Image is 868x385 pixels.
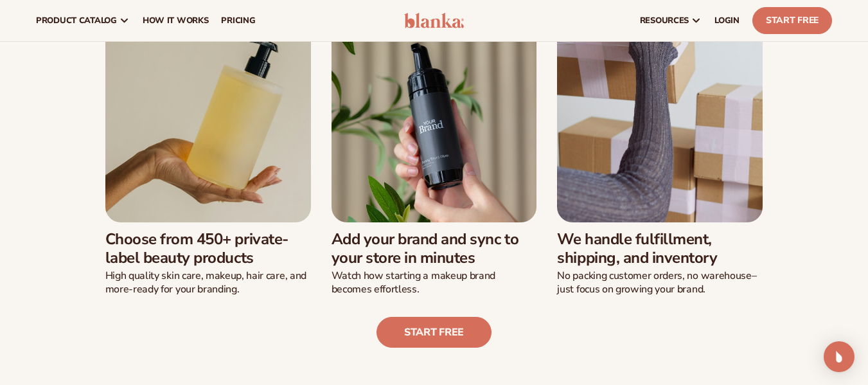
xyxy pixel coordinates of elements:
[404,13,465,28] img: logo
[640,15,689,26] span: resources
[714,15,740,26] span: LOGIN
[105,269,311,296] p: High quality skin care, makeup, hair care, and more-ready for your branding.
[557,269,763,296] p: No packing customer orders, no warehouse–just focus on growing your brand.
[105,17,311,222] img: Female hand holding soap bottle.
[376,317,492,348] a: Start free
[36,15,117,26] span: product catalog
[332,17,537,222] img: Male hand holding beard wash.
[332,269,537,296] p: Watch how starting a makeup brand becomes effortless.
[143,15,209,26] span: How It Works
[332,230,537,267] h3: Add your brand and sync to your store in minutes
[557,17,763,222] img: Female moving shipping boxes.
[221,15,255,26] span: pricing
[752,7,832,34] a: Start Free
[105,230,311,267] h3: Choose from 450+ private-label beauty products
[824,341,855,372] div: Open Intercom Messenger
[557,230,763,267] h3: We handle fulfillment, shipping, and inventory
